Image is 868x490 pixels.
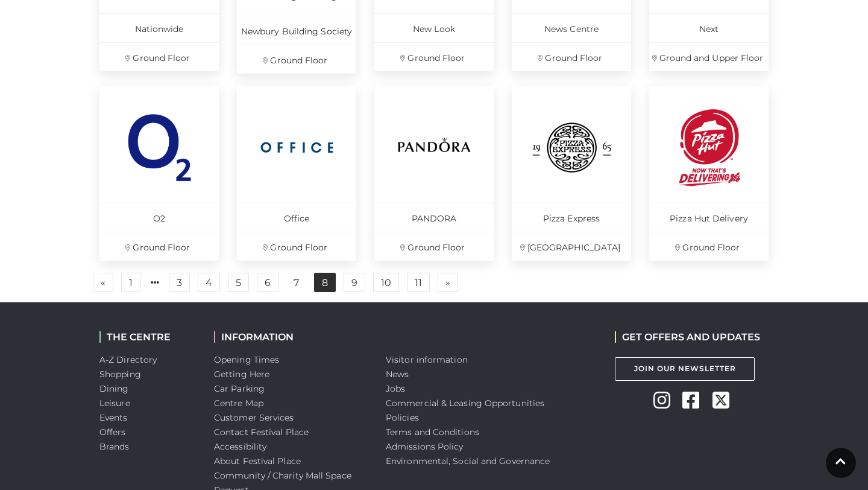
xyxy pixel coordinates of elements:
a: Next [438,273,458,292]
a: 3 [169,273,190,292]
p: New Look [374,13,494,42]
a: Opening Times [214,354,279,365]
a: A-Z Directory [99,354,157,365]
p: Ground Floor [237,232,356,261]
p: PANDORA [374,203,494,232]
a: Policies [386,412,419,423]
a: Pizza Express [GEOGRAPHIC_DATA] [512,86,631,261]
h2: INFORMATION [214,331,368,343]
p: Ground Floor [649,232,769,261]
a: Dining [99,383,129,394]
p: News Centre [512,13,631,42]
a: 4 [198,273,220,292]
a: Accessibility [214,441,266,452]
p: Office [237,203,356,232]
a: 7 [286,273,306,293]
a: O2 Ground Floor [99,86,219,261]
a: Offers [99,427,126,437]
p: Next [649,13,769,42]
p: Ground Floor [99,42,219,71]
p: Ground Floor [512,42,631,71]
p: Pizza Hut Delivery [649,203,769,232]
a: Office Ground Floor [237,86,356,261]
a: 8 [314,273,336,292]
a: Centre Map [214,398,263,409]
p: Ground Floor [374,42,494,71]
a: Admissions Policy [386,441,464,452]
a: Terms and Conditions [386,427,479,437]
a: Customer Services [214,412,294,423]
a: Join Our Newsletter [615,357,755,381]
a: 11 [407,273,430,292]
a: Contact Festival Place [214,427,309,437]
p: [GEOGRAPHIC_DATA] [512,232,631,261]
a: Brands [99,441,130,452]
a: Visitor information [386,354,468,365]
a: 9 [344,273,365,292]
a: Events [99,412,128,423]
a: Shopping [99,369,141,380]
a: Pizza Hut Delivery Ground Floor [649,86,769,261]
a: Car Parking [214,383,265,394]
p: Newbury Building Society [237,16,356,45]
a: About Festival Place [214,456,301,466]
a: Previous [93,273,113,292]
a: PANDORA Ground Floor [374,86,494,261]
p: Pizza Express [512,203,631,232]
span: « [101,278,105,287]
p: O2 [99,203,219,232]
span: » [445,278,450,287]
p: Ground Floor [237,45,356,74]
a: 6 [257,273,278,292]
h2: GET OFFERS AND UPDATES [615,331,760,343]
h2: THE CENTRE [99,331,196,343]
p: Ground Floor [99,232,219,261]
p: Nationwide [99,13,219,42]
a: Environmental, Social and Governance [386,456,550,466]
p: Ground and Upper Floor [649,42,769,71]
a: 1 [121,273,140,292]
p: Ground Floor [374,232,494,261]
a: Jobs [386,383,405,394]
a: Leisure [99,398,130,409]
a: 5 [228,273,249,292]
a: Commercial & Leasing Opportunities [386,398,544,409]
a: Getting Here [214,369,269,380]
a: News [386,369,409,380]
a: 10 [373,273,399,292]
